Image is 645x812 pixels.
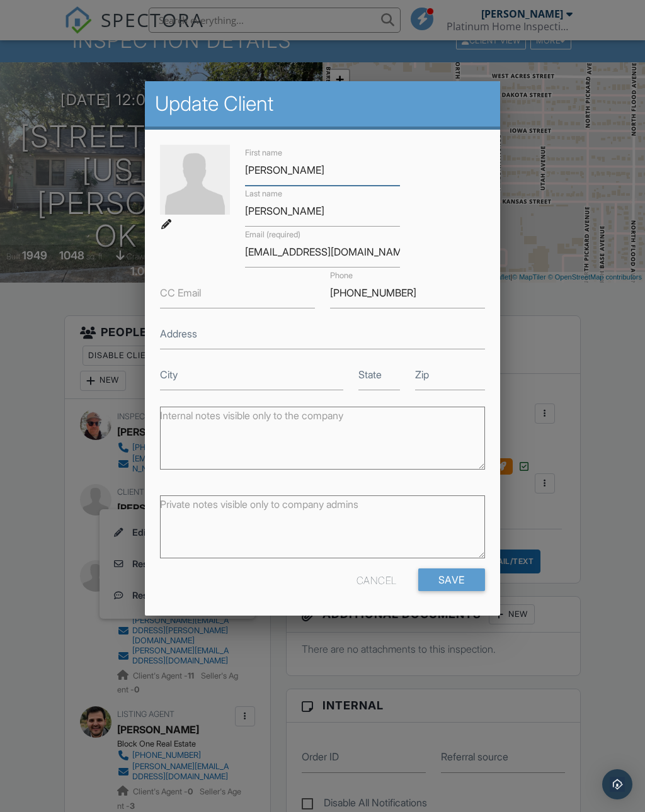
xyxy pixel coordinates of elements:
[160,409,343,422] label: Internal notes visible only to the company
[418,568,485,591] input: Save
[160,327,197,341] label: Address
[160,145,230,215] img: default-user-f0147aede5fd5fa78ca7ade42f37bd4542148d508eef1c3d3ea960f66861d68b.jpg
[245,188,282,200] label: Last name
[358,368,382,381] label: State
[245,147,282,159] label: First name
[160,497,358,511] label: Private notes visible only to company admins
[602,769,632,799] div: Open Intercom Messenger
[415,368,429,381] label: Zip
[160,368,178,381] label: City
[245,229,300,240] label: Email (required)
[330,270,353,281] label: Phone
[160,286,201,300] label: CC Email
[357,568,397,591] div: Cancel
[155,91,489,116] h2: Update Client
